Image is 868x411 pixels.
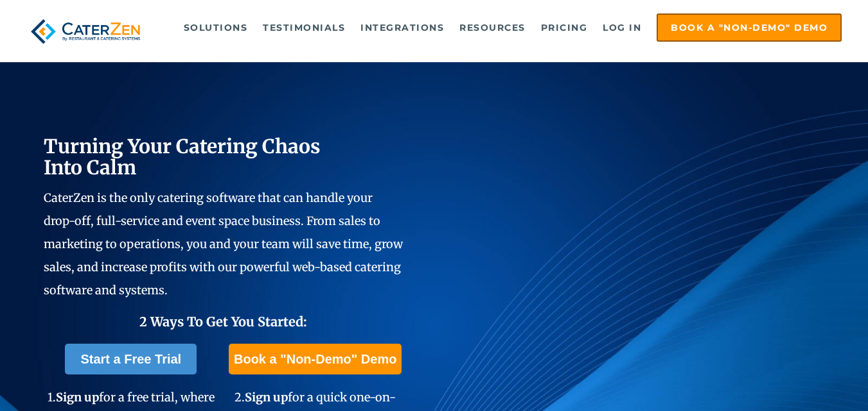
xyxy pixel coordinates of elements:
a: Book a "Non-Demo" Demo [229,344,402,374]
a: Pricing [535,15,594,40]
a: Start a Free Trial [65,344,197,374]
a: Log in [596,15,648,40]
span: Sign up [56,390,99,405]
a: Solutions [177,15,254,40]
a: Testimonials [256,15,351,40]
span: CaterZen is the only catering software that can handle your drop-off, full-service and event spac... [44,190,403,298]
img: caterzen [26,13,145,49]
span: 2 Ways To Get You Started: [139,314,307,330]
a: Book a "Non-Demo" Demo [657,13,842,42]
a: Integrations [354,15,450,40]
a: Resources [453,15,532,40]
span: Turning Your Catering Chaos Into Calm [44,134,321,180]
div: Navigation Menu [166,13,842,42]
span: Sign up [245,390,288,405]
